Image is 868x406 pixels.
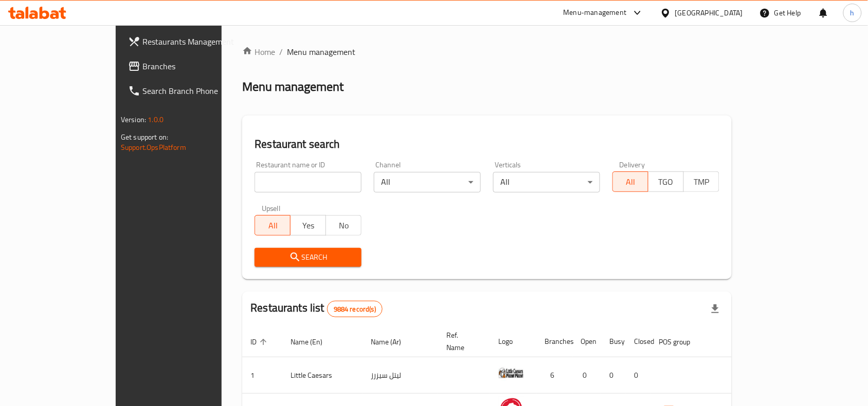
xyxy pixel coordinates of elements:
span: POS group [659,336,703,348]
img: Little Caesars [498,360,524,386]
td: 0 [601,357,626,394]
div: All [374,172,481,192]
th: Busy [601,326,626,357]
span: All [617,175,644,189]
th: Branches [536,326,572,357]
a: Search Branch Phone [120,79,261,103]
label: Upsell [262,205,281,212]
button: Search [255,248,361,267]
span: No [330,218,357,233]
div: [GEOGRAPHIC_DATA] [675,7,743,18]
th: Open [572,326,601,357]
span: Search Branch Phone [142,85,252,97]
span: Name (Ar) [371,336,414,348]
h2: Restaurant search [255,137,719,152]
span: Ref. Name [446,329,478,354]
h2: Menu management [242,79,343,95]
li: / [279,46,283,58]
span: 9884 record(s) [328,304,382,314]
span: Name (En) [291,336,336,348]
button: All [255,215,291,236]
button: All [612,171,648,192]
span: Get support on: [121,130,168,144]
span: All [259,218,286,233]
span: h [851,7,855,18]
th: Closed [626,326,650,357]
nav: breadcrumb [242,46,732,58]
td: 1 [242,357,282,394]
button: TGO [648,171,684,192]
span: TMP [688,175,715,189]
td: Little Caesars [282,357,363,394]
a: Restaurants Management [120,29,261,54]
td: ليتل سيزرز [363,357,438,394]
div: All [493,172,600,192]
span: Version: [121,113,146,126]
h2: Restaurants list [250,300,383,317]
span: Branches [142,60,252,72]
span: Restaurants Management [142,35,252,48]
button: No [325,215,361,236]
a: Support.OpsPlatform [121,141,186,154]
span: Search [263,251,353,264]
td: 6 [536,357,572,394]
span: 1.0.0 [148,113,164,126]
div: Export file [703,297,728,321]
span: Yes [295,218,322,233]
label: Delivery [620,161,645,168]
button: TMP [683,171,719,192]
th: Logo [490,326,536,357]
button: Yes [290,215,326,236]
span: ID [250,336,270,348]
td: 0 [572,357,601,394]
div: Menu-management [564,7,627,19]
span: Menu management [287,46,355,58]
a: Branches [120,54,261,79]
input: Search for restaurant name or ID.. [255,172,361,192]
div: Total records count [327,301,383,317]
span: TGO [653,175,680,189]
td: 0 [626,357,650,394]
